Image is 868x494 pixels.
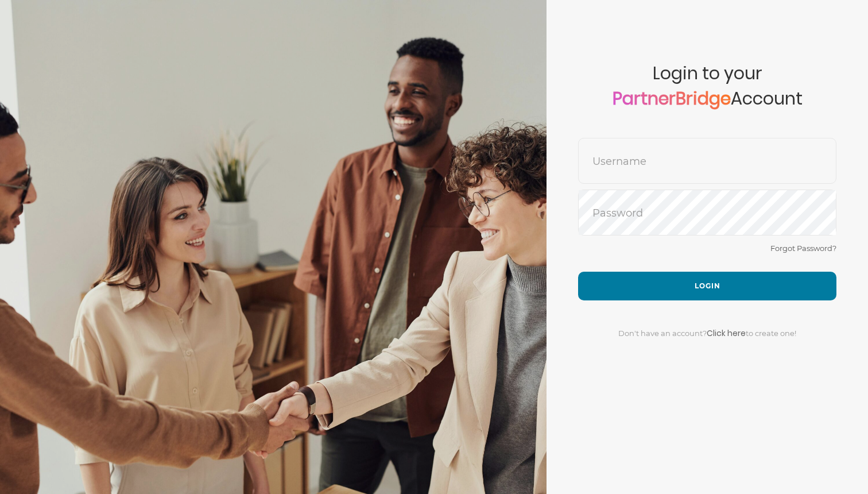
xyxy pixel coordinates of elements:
[578,272,836,300] button: Login
[578,63,836,138] span: Login to your Account
[707,327,746,339] a: Click here
[618,329,796,338] span: Don't have an account? to create one!
[770,244,836,253] a: Forgot Password?
[613,86,731,111] a: PartnerBridge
